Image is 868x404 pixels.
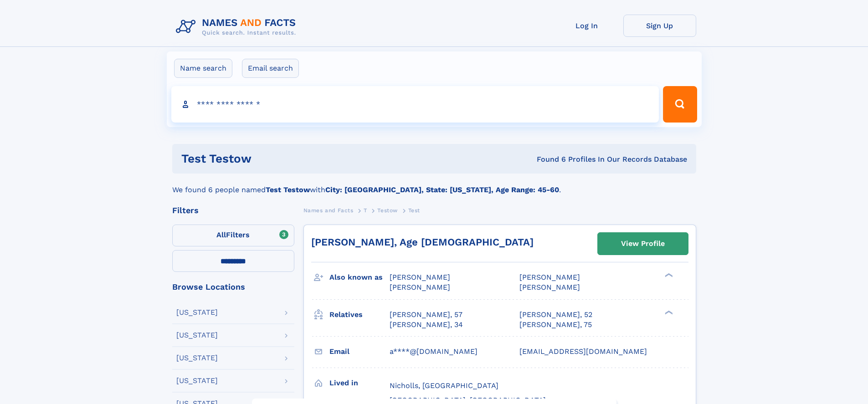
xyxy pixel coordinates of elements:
label: Name search [174,59,232,78]
a: [PERSON_NAME], 52 [519,310,592,320]
a: T [364,205,367,216]
span: Nicholls, [GEOGRAPHIC_DATA] [390,381,498,390]
a: [PERSON_NAME], 57 [390,310,462,320]
div: ❯ [663,272,673,278]
h3: Lived in [329,375,390,391]
img: Logo Names and Facts [172,15,303,39]
label: Filters [172,225,294,246]
h3: Email [329,344,390,359]
div: [US_STATE] [176,332,218,339]
a: View Profile [598,233,688,255]
input: search input [171,86,659,123]
div: View Profile [621,233,665,254]
a: [PERSON_NAME], 75 [519,320,592,330]
h3: Also known as [329,270,390,285]
div: [US_STATE] [176,354,218,362]
a: Sign Up [623,15,696,37]
a: [PERSON_NAME], Age [DEMOGRAPHIC_DATA] [311,236,534,248]
span: [EMAIL_ADDRESS][DOMAIN_NAME] [519,347,647,356]
div: ❯ [663,309,673,315]
div: [US_STATE] [176,377,218,384]
span: [PERSON_NAME] [390,273,450,281]
span: Testow [377,207,398,214]
div: Browse Locations [172,283,294,291]
h1: Test Testow [181,153,394,164]
button: Search Button [663,86,697,123]
b: City: [GEOGRAPHIC_DATA], State: [US_STATE], Age Range: 45-60 [325,185,559,194]
a: Names and Facts [303,205,354,216]
a: Testow [377,205,398,216]
span: [PERSON_NAME] [390,283,450,291]
div: [US_STATE] [176,309,218,316]
span: [PERSON_NAME] [519,283,580,291]
h3: Relatives [329,307,390,322]
span: [PERSON_NAME] [519,273,580,281]
span: All [216,230,226,239]
a: Log In [550,15,623,37]
span: Test [408,207,420,214]
div: Filters [172,206,294,215]
div: Found 6 Profiles In Our Records Database [394,154,687,164]
b: Test Testow [266,185,310,194]
label: Email search [242,59,299,78]
div: We found 6 people named with . [172,174,696,195]
a: [PERSON_NAME], 34 [390,320,463,330]
span: T [364,207,367,214]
